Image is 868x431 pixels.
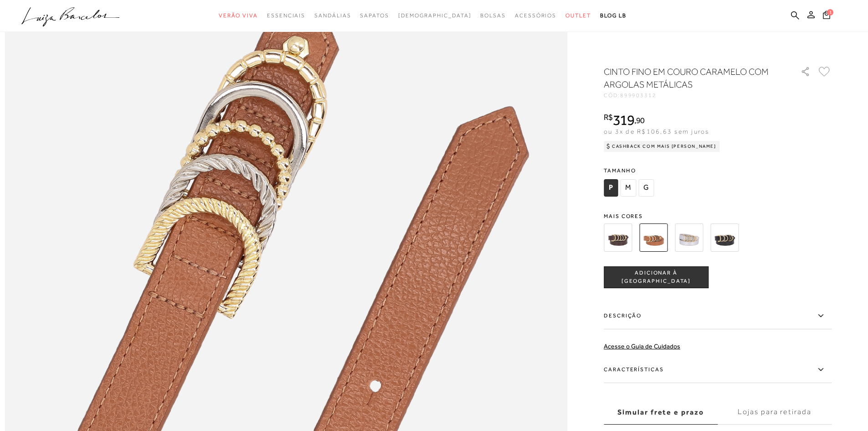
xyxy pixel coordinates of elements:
span: ou 3x de R$106,63 sem juros [604,128,709,135]
a: BLOG LB [600,7,627,24]
a: categoryNavScreenReaderText [565,7,591,24]
span: Tamanho [604,164,656,177]
span: Acessórios [515,12,556,19]
a: categoryNavScreenReaderText [314,7,351,24]
div: CÓD: [604,93,786,98]
h1: CINTO FINO EM COURO CARAMELO COM ARGOLAS METÁLICAS [604,65,775,91]
span: Outlet [565,12,591,19]
img: CINTO FINO EM COURO PRETO COM ARGOLAS METÁLICAS [710,223,739,252]
span: G [638,179,654,197]
button: 1 [820,10,833,22]
a: categoryNavScreenReaderText [267,7,305,24]
button: ADICIONAR À [GEOGRAPHIC_DATA] [604,266,709,288]
label: Simular frete e prazo [604,400,718,425]
span: 90 [636,115,645,125]
a: categoryNavScreenReaderText [480,7,506,24]
a: noSubCategoriesText [398,7,472,24]
i: , [634,116,645,125]
span: 899903312 [620,92,657,99]
span: [DEMOGRAPHIC_DATA] [398,12,472,19]
span: Essenciais [267,12,305,19]
label: Lojas para retirada [718,400,832,425]
span: Sapatos [360,12,389,19]
a: categoryNavScreenReaderText [360,7,389,24]
span: BLOG LB [600,12,627,19]
span: Bolsas [480,12,506,19]
img: CINTO FINO EM COURO CARAMELO COM ARGOLAS METÁLICAS [639,223,668,252]
label: Descrição [604,303,832,329]
span: M [620,179,636,197]
span: 1 [827,9,833,16]
span: ADICIONAR À [GEOGRAPHIC_DATA] [604,269,708,285]
div: Cashback com Mais [PERSON_NAME] [604,141,720,152]
span: Mais cores [604,213,832,219]
span: Sandálias [314,12,351,19]
a: categoryNavScreenReaderText [515,7,556,24]
a: Acesse o Guia de Cuidados [604,343,680,350]
a: categoryNavScreenReaderText [219,7,258,24]
i: R$ [604,113,613,121]
span: Verão Viva [219,12,258,19]
img: CINTO FINO EM COURO CAFÉ COM ARGOLAS METÁLICAS [604,223,632,252]
span: P [604,179,618,197]
label: Características [604,357,832,383]
img: CINTO FINO EM COURO METALIZADO PRATA COM ARGOLAS METÁLICAS [675,223,703,252]
span: 319 [613,112,634,128]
